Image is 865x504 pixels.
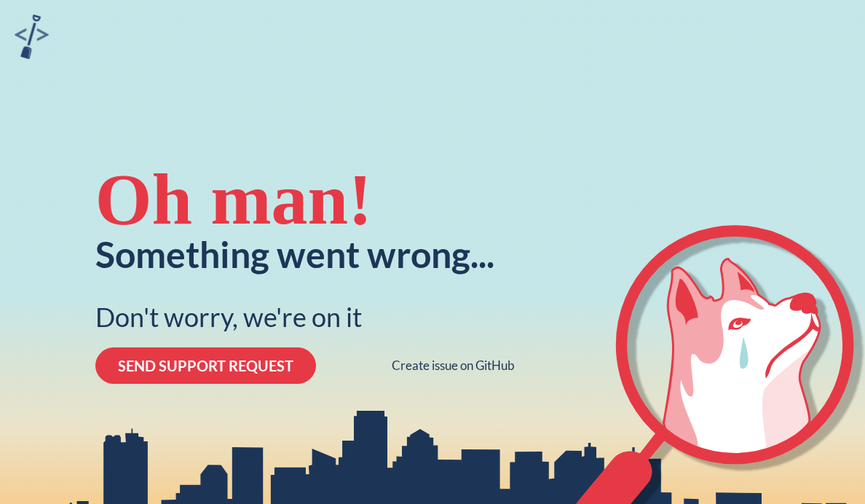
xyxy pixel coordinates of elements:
[95,236,494,272] div: Something went wrong...
[392,358,515,373] a: Create issue on GitHub
[15,15,49,63] a: sandbox logo
[95,347,316,384] button: SEND SUPPORT REQUEST
[15,15,49,59] img: sandbox logo
[95,302,362,333] div: Don't worry, we're on it
[95,163,373,236] div: Oh man!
